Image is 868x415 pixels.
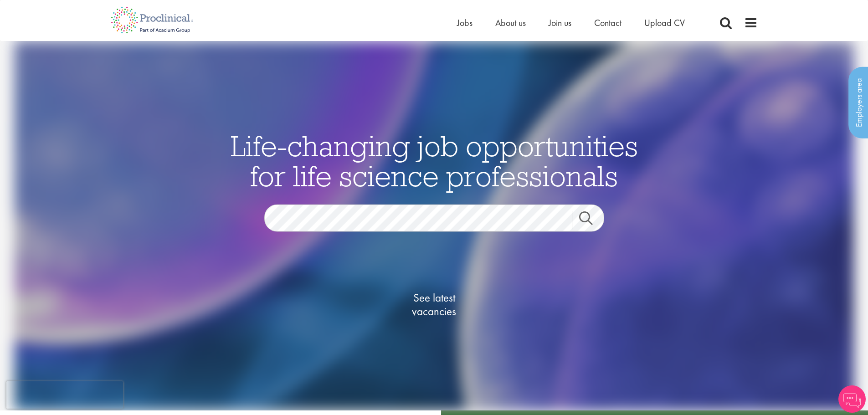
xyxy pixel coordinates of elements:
[231,128,638,194] span: Life-changing job opportunities for life science professionals
[495,17,526,29] a: About us
[389,291,480,318] span: See latest vacancies
[389,255,480,355] a: See latestvacancies
[594,17,621,29] a: Contact
[549,17,571,29] a: Join us
[838,385,866,413] img: Chatbot
[644,17,685,29] a: Upload CV
[457,17,473,29] a: Jobs
[572,211,611,230] a: Job search submit button
[6,381,123,409] iframe: reCAPTCHA
[14,41,854,410] img: candidate home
